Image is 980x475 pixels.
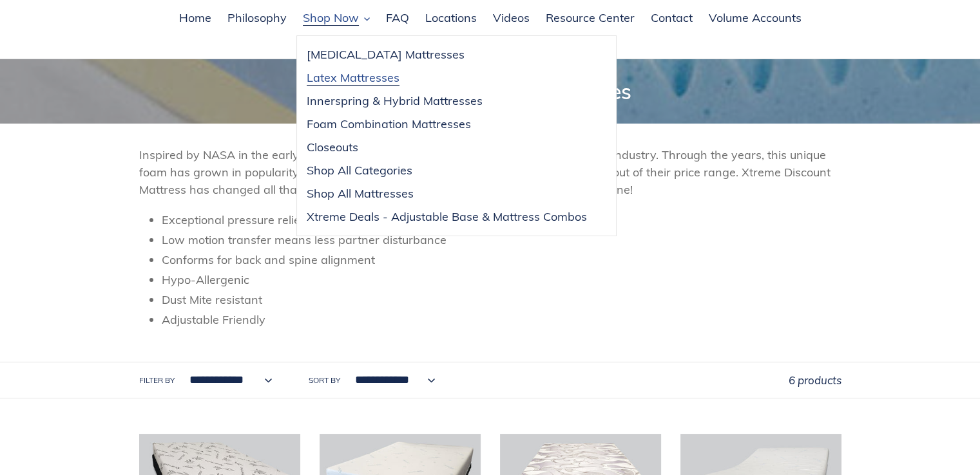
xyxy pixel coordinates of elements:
[179,10,211,26] span: Home
[702,9,808,28] a: Volume Accounts
[709,10,802,26] span: Volume Accounts
[539,9,641,28] a: Resource Center
[307,209,587,225] span: Xtreme Deals - Adjustable Base & Mattress Combos
[162,251,841,268] li: Conforms for back and spine alignment
[307,163,412,178] span: Shop All Categories
[303,10,359,26] span: Shop Now
[651,10,693,26] span: Contact
[309,375,340,386] label: Sort by
[789,373,841,387] span: 6 products
[307,93,483,109] span: Innerspring & Hybrid Mattresses
[386,10,409,26] span: FAQ
[297,205,597,228] a: Xtreme Deals - Adjustable Base & Mattress Combos
[380,9,416,28] a: FAQ
[162,231,841,248] li: Low motion transfer means less partner disturbance
[162,271,841,288] li: Hypo-Allergenic
[307,70,399,86] span: Latex Mattresses
[297,113,597,136] a: Foam Combination Mattresses
[296,9,376,28] button: Shop Now
[227,10,287,26] span: Philosophy
[173,9,218,28] a: Home
[307,47,465,62] span: [MEDICAL_DATA] Mattresses
[139,375,175,386] label: Filter by
[297,43,597,66] a: [MEDICAL_DATA] Mattresses
[162,211,841,228] li: Exceptional pressure relief
[139,146,841,198] p: Inspired by NASA in the early 1990’s, [MEDICAL_DATA] has revolutionized the bedding industry. Thr...
[221,9,293,28] a: Philosophy
[546,10,635,26] span: Resource Center
[425,10,477,26] span: Locations
[493,10,530,26] span: Videos
[419,9,483,28] a: Locations
[307,186,414,201] span: Shop All Mattresses
[297,66,597,89] a: Latex Mattresses
[297,182,597,205] a: Shop All Mattresses
[297,89,597,113] a: Innerspring & Hybrid Mattresses
[297,136,597,159] a: Closeouts
[297,159,597,182] a: Shop All Categories
[644,9,699,28] a: Contact
[307,116,471,132] span: Foam Combination Mattresses
[162,291,841,308] li: Dust Mite resistant
[307,140,358,155] span: Closeouts
[486,9,536,28] a: Videos
[162,311,841,328] li: Adjustable Friendly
